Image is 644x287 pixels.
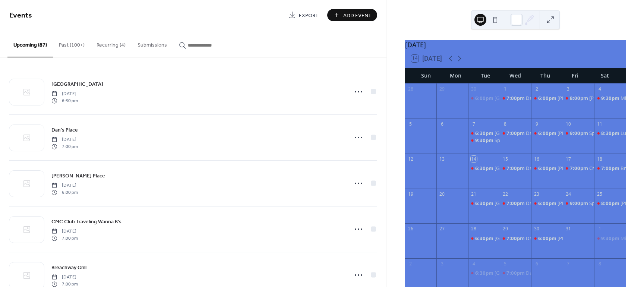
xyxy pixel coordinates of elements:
[471,261,477,267] div: 4
[327,9,377,21] button: Add Event
[530,68,560,83] div: Thu
[570,165,589,171] span: 7:00pm
[506,200,526,206] span: 7:00pm
[51,274,78,281] span: [DATE]
[500,130,531,136] div: Dan's Place
[531,130,563,136] div: Ryan's Place
[343,12,372,19] span: Add Event
[468,269,500,276] div: Flat River Tavern
[495,235,543,242] div: [GEOGRAPHIC_DATA]
[526,165,551,171] div: Dan's Place
[594,95,626,101] div: Midtown Oyster Bar-The Traveling Wanna B's
[601,235,621,242] span: 9:30pm
[475,137,495,143] span: 9:30pm
[51,91,78,97] span: [DATE]
[500,235,531,242] div: Dan's Place
[51,218,121,226] span: CMC Club Traveling Wanna B's
[531,200,563,206] div: Ryan's Place
[538,130,558,136] span: 6:00pm
[502,121,508,127] div: 8
[597,261,603,267] div: 8
[501,68,530,83] div: Wed
[471,191,477,197] div: 21
[475,130,495,136] span: 6:30pm
[495,269,543,276] div: [GEOGRAPHIC_DATA]
[475,235,495,242] span: 6:30pm
[558,130,608,136] div: [PERSON_NAME] Place
[495,137,518,143] div: Speakeasy
[534,86,540,92] div: 2
[589,95,627,101] div: [PERSON_NAME]
[558,200,608,206] div: [PERSON_NAME] Place
[439,156,445,162] div: 13
[590,68,620,83] div: Sat
[502,261,508,267] div: 5
[495,200,543,206] div: [GEOGRAPHIC_DATA]
[601,165,621,171] span: 7:00pm
[405,40,626,50] div: [DATE]
[495,165,543,171] div: [GEOGRAPHIC_DATA]
[51,143,78,150] span: 7:00 pm
[439,121,445,127] div: 6
[538,200,558,206] span: 6:00pm
[502,86,508,92] div: 1
[495,95,543,101] div: [GEOGRAPHIC_DATA]
[471,226,477,232] div: 28
[506,235,526,242] span: 7:00pm
[439,86,445,92] div: 29
[570,130,589,136] span: 9:00pm
[441,68,471,83] div: Mon
[475,269,495,276] span: 6:30pm
[601,95,621,101] span: 9:30pm
[502,226,508,232] div: 29
[558,235,608,242] div: [PERSON_NAME] Place
[91,30,132,57] button: Recurring (4)
[51,97,78,104] span: 6:30 pm
[538,235,558,242] span: 6:00pm
[597,191,603,197] div: 25
[534,156,540,162] div: 16
[411,68,441,83] div: Sun
[538,95,558,101] span: 6:00pm
[526,235,551,242] div: Dan's Place
[299,12,319,19] span: Export
[51,80,103,88] a: [GEOGRAPHIC_DATA]
[51,189,78,196] span: 6:00 pm
[526,269,551,276] div: Dan's Place
[468,137,500,143] div: Speakeasy
[475,200,495,206] span: 6:30pm
[502,191,508,197] div: 22
[534,121,540,127] div: 9
[9,8,32,23] span: Events
[597,121,603,127] div: 11
[558,95,608,101] div: [PERSON_NAME] Place
[506,95,526,101] span: 7:00pm
[565,226,571,232] div: 31
[558,165,608,171] div: [PERSON_NAME] Place
[563,130,594,136] div: Speakeasy
[471,68,501,83] div: Tue
[594,130,626,136] div: Lucky's
[531,165,563,171] div: Ryan's Place
[439,261,445,267] div: 3
[570,200,589,206] span: 9:00pm
[51,126,78,134] span: Dan's Place
[526,130,551,136] div: Dan's Place
[594,200,626,206] div: Dan's Place - The Traveling Wanna B's
[597,86,603,92] div: 4
[475,165,495,171] span: 6:30pm
[594,235,626,242] div: Midtown Oyster Bar-The Traveling Wanna B's
[468,130,500,136] div: Flat River Tavern
[502,156,508,162] div: 15
[407,121,414,127] div: 5
[407,156,414,162] div: 12
[500,200,531,206] div: Dan's Place
[563,200,594,206] div: Speakeasy
[475,95,495,101] span: 6:00pm
[51,136,78,143] span: [DATE]
[51,263,86,272] a: Breachway Grill
[570,95,589,101] span: 8:00pm
[471,156,477,162] div: 14
[495,130,543,136] div: [GEOGRAPHIC_DATA]
[51,81,103,88] span: [GEOGRAPHIC_DATA]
